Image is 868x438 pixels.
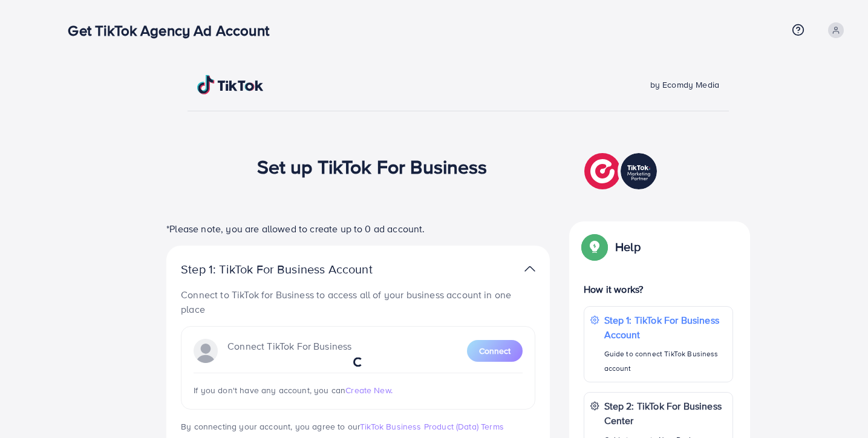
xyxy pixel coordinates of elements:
[68,22,278,39] h3: Get TikTok Agency Ad Account
[584,282,733,296] p: How it works?
[650,79,719,91] span: by Ecomdy Media
[584,236,605,258] img: Popup guide
[166,221,550,236] p: *Please note, you are allowed to create up to 0 ad account.
[584,150,660,192] img: TikTok partner
[604,347,726,376] p: Guide to connect TikTok Business account
[604,313,726,342] p: Step 1: TikTok For Business Account
[615,240,641,254] p: Help
[257,155,488,178] h1: Set up TikTok For Business
[604,399,726,428] p: Step 2: TikTok For Business Center
[524,260,535,278] img: TikTok partner
[181,262,411,276] p: Step 1: TikTok For Business Account
[197,75,264,94] img: TikTok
